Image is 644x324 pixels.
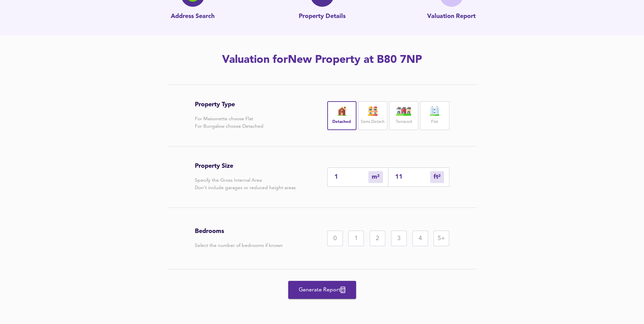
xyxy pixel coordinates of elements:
[334,173,368,180] input: Enter sqm
[361,118,385,126] label: Semi-Detach
[327,101,356,130] div: Detached
[427,12,476,21] p: Valuation Report
[370,231,385,246] div: 2
[195,177,296,192] p: Specify the Gross Internal Area Don't include garages or reduced height areas
[431,118,438,126] label: Flat
[348,231,364,246] div: 1
[195,115,263,130] p: For Maisonette choose Flat For Bungalow choose Detached
[389,101,418,130] div: Terraced
[420,101,449,130] div: Flat
[426,106,443,116] img: flat-icon
[327,231,343,246] div: 0
[195,101,263,108] h3: Property Type
[171,12,215,21] p: Address Search
[396,118,412,126] label: Terraced
[195,228,283,235] h3: Bedrooms
[299,12,346,21] p: Property Details
[368,171,383,183] div: m²
[434,231,449,246] div: 5+
[288,281,356,299] button: Generate Report
[391,231,407,246] div: 3
[412,231,428,246] div: 4
[358,101,387,130] div: Semi-Detach
[364,106,381,116] img: house-icon
[295,285,349,295] span: Generate Report
[195,162,296,170] h3: Property Size
[333,106,350,116] img: house-icon
[430,171,444,183] div: m²
[395,106,412,116] img: house-icon
[332,118,351,126] label: Detached
[395,173,430,180] input: Sqft
[195,242,283,249] p: Select the number of bedrooms if known
[130,53,514,68] h2: Valuation for New Property at B80 7NP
